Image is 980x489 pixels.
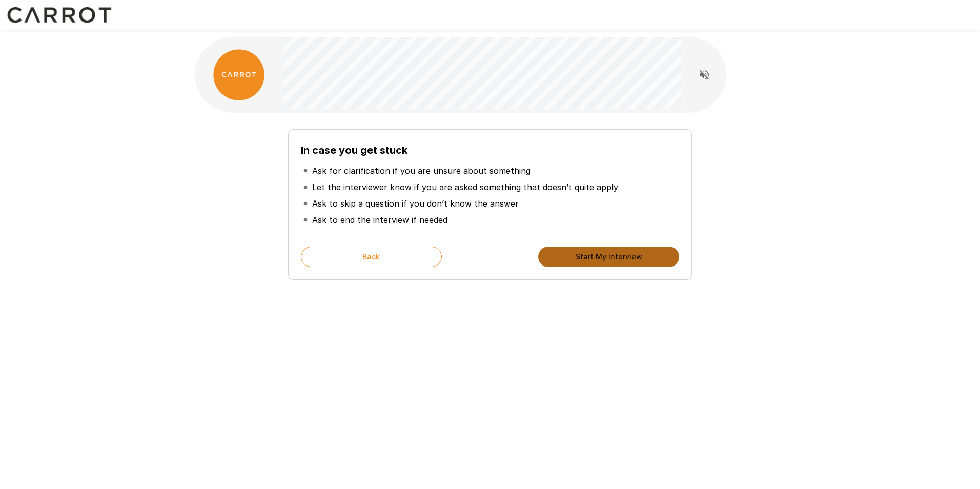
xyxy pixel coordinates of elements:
p: Ask to skip a question if you don’t know the answer [312,197,519,210]
p: Ask for clarification if you are unsure about something [312,165,530,177]
button: Back [301,247,442,267]
b: In case you get stuck [301,144,407,156]
p: Ask to end the interview if needed [312,214,447,226]
p: Let the interviewer know if you are asked something that doesn’t quite apply [312,181,618,193]
img: carrot_logo.png [213,49,264,100]
button: Start My Interview [538,247,679,267]
button: Read questions aloud [694,65,714,85]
